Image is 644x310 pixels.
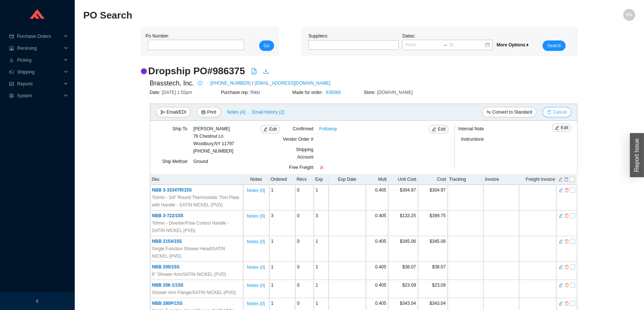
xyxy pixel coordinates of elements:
span: NBB 2154/15S [152,239,182,244]
td: 0 [295,185,314,211]
span: Go [264,42,270,49]
span: Convert to Standard [492,108,532,116]
span: Date: [150,90,162,95]
span: Purchase rep: [221,90,250,95]
h2: PO Search [83,9,497,22]
th: Freight Invoice [519,174,556,185]
span: Ground [193,159,208,164]
td: $304.97 [418,185,448,211]
button: editEdit [260,125,280,133]
td: $23.09 [418,280,448,298]
a: 936089 [326,90,341,95]
button: Notes (0) [247,238,265,243]
span: left [35,299,39,303]
span: MN [626,9,633,21]
td: 0.405 [366,211,388,236]
button: delete [564,264,569,269]
span: Single Function Shower Head/SATIN NICKEL (PVD) [152,245,241,260]
td: 1 [314,236,329,262]
span: send [161,110,165,115]
th: Cost [418,174,448,185]
td: 1 [314,185,329,211]
button: Notes (0) [247,263,265,268]
td: 0 [295,262,314,280]
div: [PERSON_NAME] 76 Chestnut Ln Woodbury , NY 11797 [193,125,234,147]
td: 0.405 [366,280,388,298]
span: delete [564,187,569,193]
button: edit [558,300,563,305]
span: close [319,165,324,170]
span: caret-right [525,43,530,47]
span: delete [547,110,551,115]
div: Dates: [400,32,495,51]
button: editEdit [552,124,571,132]
h2: Dropship PO # 986375 [148,65,245,78]
span: Instructions [461,137,484,142]
span: NBB 3-3334TR/15S [152,187,192,193]
span: Shower Arm Flange/SATIN NICKEL (PVD) [152,289,236,296]
button: printerPrint [197,107,221,117]
a: [PHONE_NUMBER] [210,79,251,87]
span: 6" Shower Arm/SATIN NICKEL (PVD) [152,271,226,278]
td: $399.75 [418,211,448,236]
button: delete [564,238,569,243]
span: Vendor Order # [283,137,313,142]
span: / [252,79,253,87]
button: delete [564,212,569,218]
button: delete [564,300,569,305]
span: edit [558,301,563,306]
span: Print [207,108,216,116]
input: From [405,41,441,49]
span: Shipping Account [296,147,313,160]
button: swapConvert to Standard [482,107,537,117]
span: to [442,42,448,48]
button: delete [564,282,569,287]
span: Edit [438,125,445,133]
button: edit [558,264,563,269]
button: Email history (2) [252,107,285,117]
th: Exp Date [329,174,366,185]
button: Notes (0) [247,300,265,305]
td: $304.97 [388,185,418,211]
span: info-circle [196,81,204,85]
span: Edit [269,125,277,133]
span: Ship Method [162,159,187,164]
span: Brasstech, Inc. [150,78,194,89]
th: Mult [366,174,388,185]
button: edit [558,212,563,218]
span: Notes ( 0 ) [247,187,265,194]
a: file-pdf [251,68,257,76]
span: edit [558,187,563,193]
td: 3 [314,211,329,236]
button: editEdit [429,125,448,133]
td: 1 [314,262,329,280]
button: Notes (4) [227,108,246,113]
span: delete [564,239,569,244]
td: 1 [269,262,295,280]
span: edit [558,283,563,288]
button: sendEmail/EDI [156,107,191,117]
td: 0.405 [366,262,388,280]
span: Notes ( 0 ) [247,238,265,245]
span: Made for order: [292,90,324,95]
td: 0.405 [366,236,388,262]
span: Tolmin - 3/4" Round Thermostatic Trim Plate with Handle - SATIN NICKEL (PVD) [152,194,241,209]
span: credit-card [9,34,14,39]
span: NBB 200/15S [152,264,180,270]
a: Followup [319,125,337,133]
button: Notes (0) [247,186,265,192]
td: 0 [295,280,314,298]
span: fund [9,82,14,86]
span: download [263,68,269,74]
button: Notes (0) [247,212,265,217]
span: swap [486,110,491,115]
td: $133.25 [388,211,418,236]
span: Notes ( 0 ) [247,264,265,271]
span: Free Freight [289,165,313,170]
td: 1 [269,280,295,298]
div: Sku [152,176,242,183]
button: edit [558,187,563,192]
button: edit [558,238,563,243]
td: 3 [269,211,295,236]
button: delete [564,187,569,192]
